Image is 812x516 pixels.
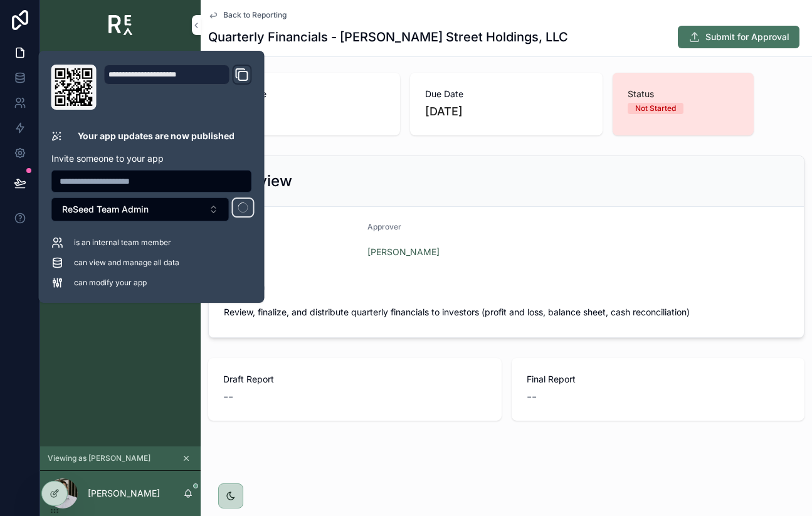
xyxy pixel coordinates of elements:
[635,103,676,114] div: Not Started
[223,10,287,20] span: Back to Reporting
[62,203,149,216] span: ReSeed Team Admin
[628,88,739,100] span: Status
[104,65,252,110] div: Domain and Custom Link
[74,258,179,268] span: can view and manage all data
[208,10,287,20] a: Back to Reporting
[74,278,147,288] span: can modify your app
[48,453,150,463] span: Viewing as [PERSON_NAME]
[208,28,568,46] h1: Quarterly Financials - [PERSON_NAME] Street Holdings, LLC
[367,246,440,258] a: [PERSON_NAME]
[223,388,233,406] span: --
[223,373,487,386] span: Draft Report
[224,307,690,317] span: Review, finalize, and distribute quarterly financials to investors (profit and loss, balance shee...
[40,50,201,218] div: scrollable content
[74,238,171,248] span: is an internal team member
[705,31,789,43] span: Submit for Approval
[108,15,133,35] img: App logo
[51,152,252,165] p: Invite someone to your app
[78,130,235,142] p: Your app updates are now published
[678,26,799,48] button: Submit for Approval
[367,222,401,231] span: Approver
[223,103,385,120] span: [DATE]
[223,88,385,100] span: As of Date
[527,388,537,406] span: --
[88,487,160,500] p: [PERSON_NAME]
[425,103,463,120] p: [DATE]
[425,88,587,100] span: Due Date
[527,373,790,386] span: Final Report
[51,197,229,221] button: Select Button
